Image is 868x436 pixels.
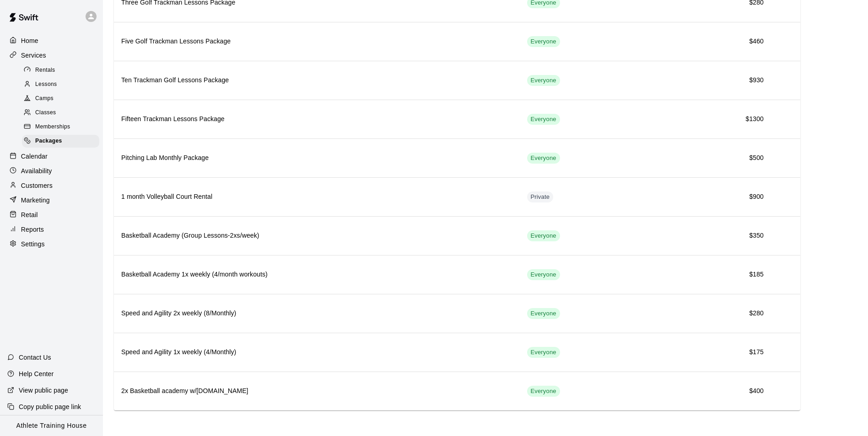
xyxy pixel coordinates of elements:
[22,121,99,133] div: Memberships
[21,51,46,60] p: Services
[121,192,512,202] h6: 1 month Volleyball Court Rental
[647,114,764,124] h6: $1300
[21,152,48,161] p: Calendar
[527,115,560,124] span: Everyone
[7,208,96,222] a: Retail
[121,153,512,163] h6: Pitching Lab Monthly Package
[21,210,38,219] p: Retail
[7,48,96,62] a: Services
[527,36,560,47] div: This service is visible to all of your customers
[527,230,560,241] div: This service is visible to all of your customers
[647,386,764,396] h6: $400
[21,239,45,249] p: Settings
[21,225,44,234] p: Reports
[19,402,81,411] p: Copy public page link
[22,63,103,77] a: Rentals
[21,36,38,45] p: Home
[35,94,54,103] span: Camps
[22,92,103,106] a: Camps
[527,76,560,85] span: Everyone
[22,92,99,105] div: Camps
[527,348,560,357] span: Everyone
[19,353,51,362] p: Contact Us
[19,369,54,378] p: Help Center
[22,64,99,77] div: Rentals
[35,66,55,75] span: Rentals
[22,135,99,148] div: Packages
[527,114,560,125] div: This service is visible to all of your customers
[121,270,512,280] h6: Basketball Academy 1x weekly (4/month workouts)
[527,387,560,396] span: Everyone
[527,75,560,86] div: This service is visible to all of your customers
[22,134,103,149] a: Packages
[647,75,764,85] h6: $930
[121,231,512,241] h6: Basketball Academy (Group Lessons-2xs/week)
[121,75,512,85] h6: Ten Trackman Golf Lessons Package
[7,237,96,251] a: Settings
[16,421,87,431] p: Athlete Training House
[7,193,96,207] a: Marketing
[647,37,764,47] h6: $460
[527,153,560,164] div: This service is visible to all of your customers
[22,120,103,134] a: Memberships
[22,106,103,120] a: Classes
[7,149,96,163] a: Calendar
[647,347,764,357] h6: $175
[35,80,57,89] span: Lessons
[21,196,50,205] p: Marketing
[527,154,560,163] span: Everyone
[527,347,560,358] div: This service is visible to all of your customers
[21,181,53,190] p: Customers
[647,231,764,241] h6: $350
[121,386,512,396] h6: 2x Basketball academy w/[DOMAIN_NAME]
[121,308,512,319] h6: Speed and Agility 2x weekly (8/Monthly)
[22,77,103,91] a: Lessons
[527,191,554,202] div: This service is hidden, and can only be accessed via a direct link
[647,308,764,319] h6: $280
[527,308,560,319] div: This service is visible to all of your customers
[121,114,512,124] h6: Fifteen Trackman Lessons Package
[22,106,99,119] div: Classes
[7,164,96,178] a: Availability
[647,192,764,202] h6: $900
[527,37,560,46] span: Everyone
[35,108,56,117] span: Classes
[7,179,96,192] a: Customers
[647,153,764,163] h6: $500
[121,347,512,357] h6: Speed and Agility 1x weekly (4/Monthly)
[527,232,560,240] span: Everyone
[7,223,96,236] a: Reports
[527,386,560,397] div: This service is visible to all of your customers
[21,166,52,175] p: Availability
[19,386,68,395] p: View public page
[35,122,70,132] span: Memberships
[527,269,560,280] div: This service is visible to all of your customers
[22,78,99,91] div: Lessons
[527,193,554,202] span: Private
[121,37,512,47] h6: Five Golf Trackman Lessons Package
[527,271,560,279] span: Everyone
[7,34,96,48] a: Home
[647,270,764,280] h6: $185
[35,137,62,146] span: Packages
[527,309,560,318] span: Everyone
